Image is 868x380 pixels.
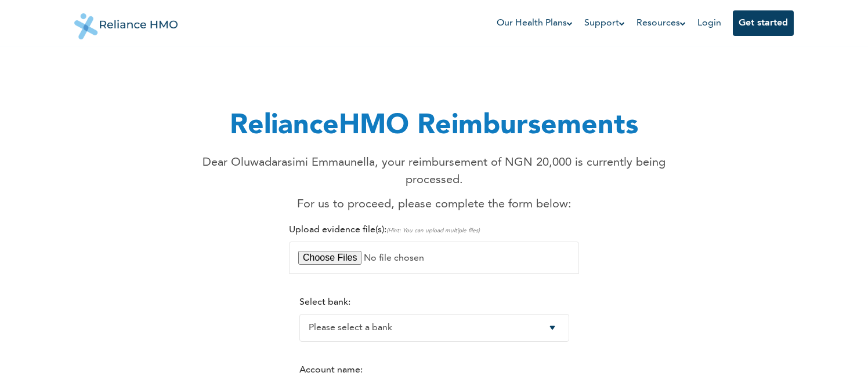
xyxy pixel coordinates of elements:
h1: RelianceHMO Reimbursements [173,105,695,147]
a: Resources [636,16,686,30]
img: Reliance HMO's Logo [74,5,178,39]
a: Login [697,19,721,28]
p: For us to proceed, please complete the form below: [173,196,695,213]
span: (Hint: You can upload multiple files) [386,228,480,233]
a: Our Health Plans [497,16,573,30]
label: Account name: [299,366,363,375]
p: Dear Oluwadarasimi Emmaunella, your reimbursement of NGN 20,000 is currently being processed. [173,154,695,189]
button: Get started [733,10,794,36]
label: Select bank: [299,298,350,307]
label: Upload evidence file(s): [289,225,480,235]
a: Support [584,16,625,30]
